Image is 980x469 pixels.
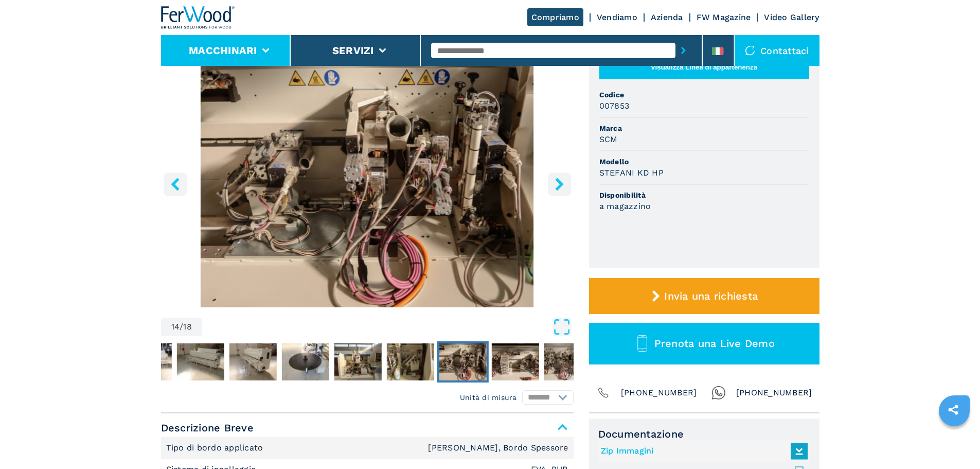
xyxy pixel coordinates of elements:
img: b330219739422d675e23a1cb1544b26f [386,343,434,380]
em: [PERSON_NAME], Bordo Spessore [428,444,568,452]
div: Go to Slide 14 [161,58,574,307]
button: Prenota una Live Demo [589,323,819,364]
img: 70f8e9dfcc4c1e4b567d43644220df66 [124,343,171,380]
span: / [180,323,183,331]
button: Go to Slide 14 [437,341,488,383]
span: Prenota una Live Demo [654,337,775,350]
span: Modello [599,157,809,167]
img: 319c2a0d97ff2e15dedb7ad902270321 [281,343,329,380]
button: Invia una richiesta [589,278,819,314]
button: right-button [548,172,571,196]
span: Descrizione Breve [161,419,574,437]
em: Unità di misura [460,392,517,403]
h3: SCM [599,133,618,145]
iframe: Chat [936,423,972,461]
button: submit-button [675,39,691,62]
span: Marca [599,123,809,133]
button: Go to Slide 12 [332,341,383,383]
img: cfea55728aa58a3b1fb52b07ce4278b8 [439,343,486,380]
p: Tipo di bordo applicato [166,442,266,454]
a: Zip Immagini [601,443,803,460]
h3: STEFANI KD HP [599,167,664,179]
span: 18 [183,323,192,331]
button: Servizi [332,44,374,57]
button: Open Fullscreen [205,318,571,336]
span: [PHONE_NUMBER] [621,386,697,400]
span: Documentazione [598,428,810,440]
span: Invia una richiesta [664,290,758,302]
img: Bordatrice Singola SCM STEFANI KD HP [161,58,574,307]
img: 57d6637a0a26f99afe1df51734cdd14c [176,343,224,380]
h3: 007853 [599,100,630,112]
button: Go to Slide 10 [227,341,278,383]
img: e799bf6fa264c686d71293a2d3516624 [491,343,539,380]
button: Go to Slide 11 [279,341,331,383]
a: Vendiamo [597,12,637,22]
a: FW Magazine [697,12,751,22]
img: f01223b3350f82e7f408e12bf91da2db [334,343,381,380]
h3: a magazzino [599,200,651,212]
img: 430e0bcab49c5d32c94a872597b9848f [229,343,276,380]
a: Compriamo [527,8,583,26]
span: Disponibilità [599,190,809,200]
span: Codice [599,90,809,100]
button: Visualizza Linea di appartenenza [599,55,809,79]
button: Go to Slide 9 [174,341,226,383]
img: Contattaci [745,45,755,56]
a: Azienda [651,12,683,22]
a: sharethis [940,397,966,423]
button: Go to Slide 8 [122,341,173,383]
span: 14 [171,323,180,331]
img: Phone [596,386,611,400]
button: left-button [164,172,187,196]
button: Go to Slide 16 [542,341,593,383]
img: Whatsapp [711,386,726,400]
div: Contattaci [735,35,819,66]
span: [PHONE_NUMBER] [736,386,812,400]
img: bc99b53753c54549580e0fdd00713ec1 [544,343,591,380]
button: Go to Slide 15 [489,341,541,383]
button: Go to Slide 13 [384,341,436,383]
a: Video Gallery [764,12,819,22]
img: Ferwood [161,6,235,29]
button: Macchinari [189,44,257,57]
